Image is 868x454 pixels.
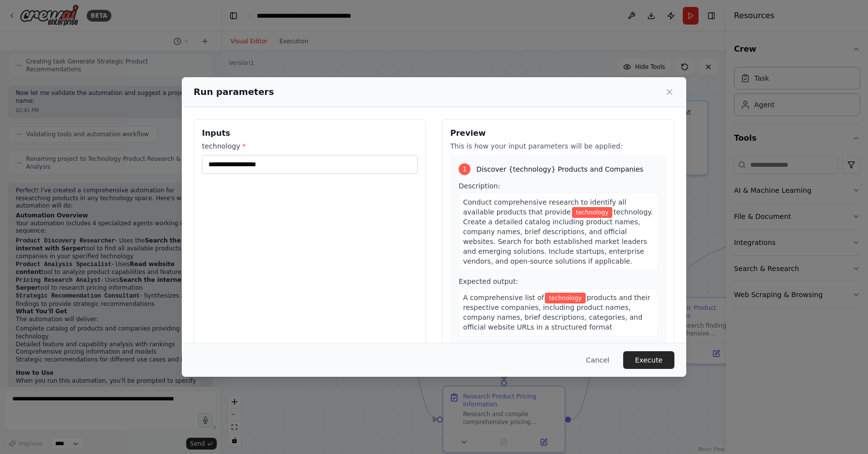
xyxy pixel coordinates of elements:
span: Conduct comprehensive research to identify all available products that provide [463,198,626,216]
span: Expected output: [459,277,518,285]
span: technology. Create a detailed catalog including product names, company names, brief descriptions,... [463,208,653,265]
label: technology [202,141,418,151]
div: 1 [459,163,470,175]
h3: Preview [450,127,666,139]
span: Variable: technology [572,207,613,218]
h3: Inputs [202,127,418,139]
span: products and their respective companies, including product names, company names, brief descriptio... [463,294,650,331]
span: Description: [459,182,500,190]
button: Execute [623,351,674,369]
span: A comprehensive list of [463,294,544,302]
span: Variable: technology [545,293,586,303]
p: This is how your input parameters will be applied: [450,141,666,151]
h2: Run parameters [194,85,274,99]
button: Cancel [578,351,617,369]
span: Discover {technology} Products and Companies [476,164,643,174]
